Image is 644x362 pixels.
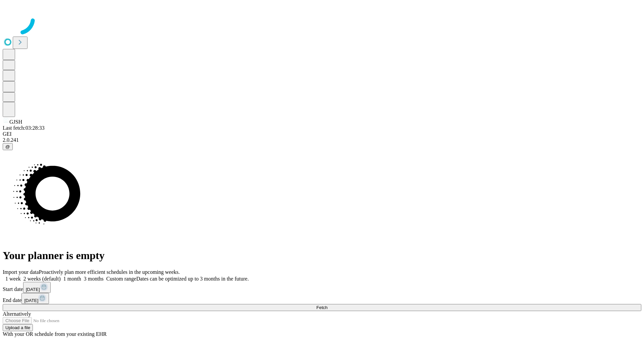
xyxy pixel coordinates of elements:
[39,269,180,275] span: Proactively plan more efficient schedules in the upcoming weeks.
[21,293,49,304] button: [DATE]
[136,276,249,282] span: Dates can be optimized up to 3 months in the future.
[3,269,39,275] span: Import your data
[316,305,327,310] span: Fetch
[3,282,641,293] div: Start date
[106,276,136,282] span: Custom range
[5,144,10,149] span: @
[3,304,641,311] button: Fetch
[3,311,31,317] span: Alternatively
[63,276,81,282] span: 1 month
[3,137,641,143] div: 2.0.241
[3,324,33,331] button: Upload a file
[23,282,51,293] button: [DATE]
[9,119,22,125] span: GJSH
[24,298,38,303] span: [DATE]
[26,287,40,292] span: [DATE]
[23,276,61,282] span: 2 weeks (default)
[3,125,45,131] span: Last fetch: 03:28:33
[3,131,641,137] div: GEI
[3,331,107,337] span: With your OR schedule from your existing EHR
[3,249,641,262] h1: Your planner is empty
[3,143,13,150] button: @
[3,293,641,304] div: End date
[5,276,21,282] span: 1 week
[84,276,104,282] span: 3 months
